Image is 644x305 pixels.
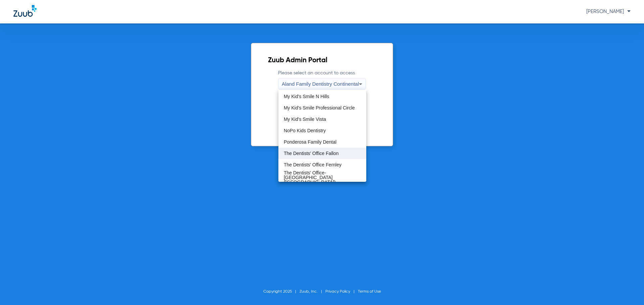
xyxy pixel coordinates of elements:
[284,105,355,110] span: My Kid's Smile Professional Circle
[284,151,338,156] span: The Dentists' Office Fallon
[284,117,326,122] span: My Kid's Smile Vista
[284,128,326,133] span: NoPo Kids Dentistry
[284,140,336,144] span: Ponderosa Family Dental
[284,170,361,184] span: The Dentists' Office-[GEOGRAPHIC_DATA] ([GEOGRAPHIC_DATA])
[284,94,329,99] span: My Kid's Smile N Hills
[284,162,341,167] span: The Dentists' Office Fernley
